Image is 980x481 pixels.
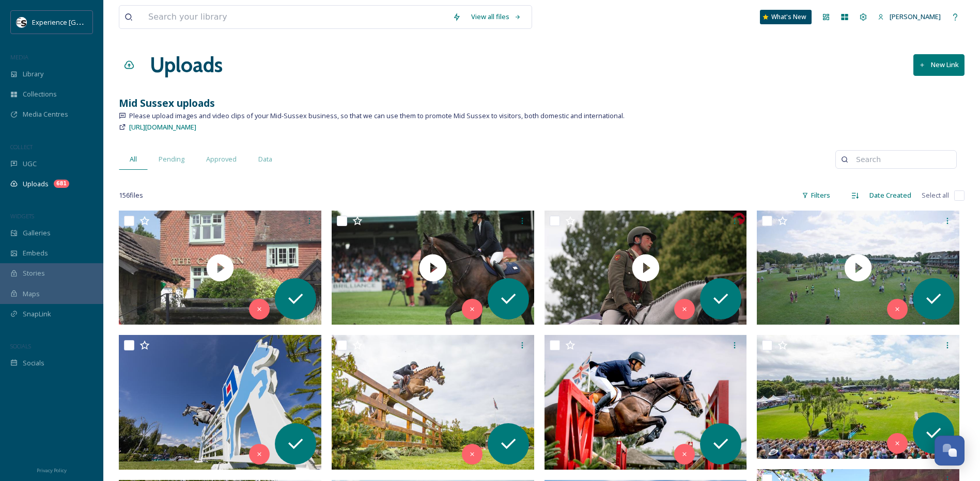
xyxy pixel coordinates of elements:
strong: Mid Sussex uploads [119,96,215,110]
div: 681 [54,180,69,188]
span: SOCIALS [10,342,31,350]
img: thumbnail [332,211,534,325]
span: All [130,154,137,164]
span: [URL][DOMAIN_NAME] [129,122,196,132]
a: What's New [760,10,812,24]
a: Uploads [150,50,223,81]
a: [URL][DOMAIN_NAME] [129,121,196,133]
span: Please upload images and video clips of your Mid-Sussex business, so that we can use them to prom... [129,111,625,121]
span: Library [23,69,43,79]
a: [PERSON_NAME] [873,7,946,27]
span: Embeds [23,248,48,258]
input: Search your library [143,6,447,28]
span: SnapLink [23,309,51,319]
span: [PERSON_NAME] [890,12,941,21]
img: ext_1755778760.451551_simon@hickstead.co.uk-MD2_3848.jpg [545,335,747,470]
span: MEDIA [10,53,28,61]
span: COLLECT [10,143,33,151]
img: ext_1755778761.778541_simon@hickstead.co.uk-c-Boots&Hooves Photography BH_HICK_20240623-194.jpg [332,335,534,470]
span: Galleries [23,228,51,238]
span: Approved [206,154,237,164]
img: WSCC%20ES%20Socials%20Icon%20-%20Secondary%20-%20Black.jpg [17,17,27,27]
span: Privacy Policy [37,467,67,474]
button: Open Chat [935,436,965,466]
span: Select all [922,190,949,200]
span: Experience [GEOGRAPHIC_DATA] [32,17,134,27]
img: ext_1755778760.01926_simon@hickstead.co.uk-CP1_9436 cropped EXP West Sussex.jpg [757,335,959,459]
img: thumbnail [757,211,959,325]
a: View all files [466,7,526,27]
button: New Link [913,54,965,75]
span: UGC [23,159,37,169]
img: ext_1755778762.57383_simon@hickstead.co.uk-Donal Whitaker & Millfield Colette c-Boots & Hooves Ph... [119,335,321,470]
img: thumbnail [545,211,747,325]
span: WIDGETS [10,212,34,220]
span: Data [258,154,272,164]
img: thumbnail [119,211,321,325]
a: Privacy Policy [37,463,67,476]
span: Media Centres [23,109,68,119]
span: Stories [23,268,45,278]
div: Filters [797,185,835,205]
span: Collections [23,89,57,99]
span: 156 file s [119,190,143,200]
div: Date Created [864,185,916,205]
input: Search [851,149,951,170]
span: Socials [23,358,44,368]
span: Maps [23,289,40,299]
span: Pending [159,154,184,164]
span: Uploads [23,179,49,189]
